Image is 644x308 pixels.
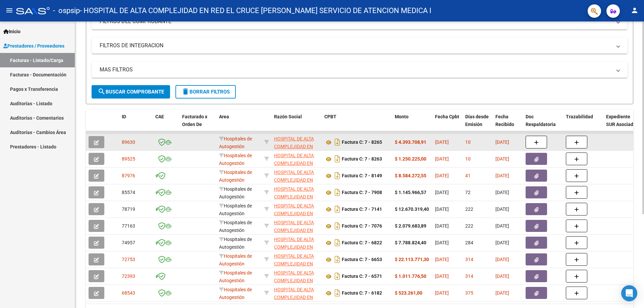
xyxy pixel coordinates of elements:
span: 89630 [122,139,135,145]
div: 30710847351 [274,252,319,266]
button: Borrar Filtros [175,85,236,99]
strong: Factura C: 7 - 8263 [342,157,382,162]
span: [DATE] [435,139,449,145]
datatable-header-cell: Trazabilidad [563,110,603,139]
span: Fecha Recibido [495,114,514,127]
span: [DATE] [495,206,509,212]
span: Trazabilidad [566,114,593,119]
mat-icon: search [98,87,106,96]
span: HOSPITAL DE ALTA COMPLEJIDAD EN RED EL CRUCE [PERSON_NAME] SERVICIO DE ATENCION MEDICA I [274,203,317,247]
span: [DATE] [435,173,449,178]
datatable-header-cell: Razón Social [271,110,322,139]
button: Buscar Comprobante [92,85,170,99]
div: 30710847351 [274,286,319,300]
span: 72 [465,190,471,195]
span: 375 [465,290,473,296]
mat-expansion-panel-header: FILTROS DE INTEGRACION [92,38,628,54]
span: 85574 [122,190,135,195]
span: - HOSPITAL DE ALTA COMPLEJIDAD EN RED EL CRUCE [PERSON_NAME] SERVICIO DE ATENCION MEDICA I [80,3,431,18]
strong: $ 7.788.824,40 [395,240,426,245]
span: 77163 [122,223,135,229]
span: HOSPITAL DE ALTA COMPLEJIDAD EN RED EL CRUCE [PERSON_NAME] SERVICIO DE ATENCION MEDICA I [274,237,317,280]
span: 68543 [122,290,135,296]
span: [DATE] [495,290,509,296]
i: Descargar documento [333,153,342,164]
datatable-header-cell: Doc Respaldatoria [523,110,563,139]
span: HOSPITAL DE ALTA COMPLEJIDAD EN RED EL CRUCE [PERSON_NAME] SERVICIO DE ATENCION MEDICA I [274,153,317,196]
strong: Factura C: 7 - 8149 [342,173,382,179]
span: Expediente SUR Asociado [606,114,636,127]
span: Inicio [3,28,20,35]
span: [DATE] [435,156,449,162]
span: [DATE] [435,190,449,195]
strong: Factura C: 7 - 6653 [342,257,382,262]
span: CAE [155,114,164,119]
strong: $ 12.670.319,40 [395,206,429,212]
i: Descargar documento [333,170,342,181]
div: Open Intercom Messenger [621,285,637,301]
div: 30710847351 [274,185,319,199]
strong: Factura C: 7 - 7141 [342,207,382,212]
span: [DATE] [435,206,449,212]
span: Hospitales de Autogestión [219,220,252,233]
div: 30710847351 [274,152,319,166]
span: [DATE] [495,240,509,245]
i: Descargar documento [333,137,342,147]
span: Hospitales de Autogestión [219,237,252,250]
span: 10 [465,156,471,162]
span: Hospitales de Autogestión [219,153,252,166]
datatable-header-cell: Días desde Emisión [463,110,493,139]
span: Razón Social [274,114,302,119]
strong: Factura C: 7 - 6822 [342,240,382,246]
mat-icon: person [631,6,639,14]
datatable-header-cell: Monto [392,110,432,139]
div: 30710847351 [274,169,319,183]
span: 10 [465,139,471,145]
span: Hospitales de Autogestión [219,136,252,149]
span: [DATE] [495,257,509,262]
span: Hospitales de Autogestión [219,186,252,199]
datatable-header-cell: CPBT [322,110,392,139]
span: 222 [465,223,473,229]
i: Descargar documento [333,204,342,214]
span: Borrar Filtros [181,89,230,95]
span: Días desde Emisión [465,114,489,127]
strong: Factura C: 7 - 6182 [342,291,382,296]
span: Hospitales de Autogestión [219,270,252,283]
span: 87976 [122,173,135,178]
span: Hospitales de Autogestión [219,203,252,216]
div: 30710847351 [274,236,319,250]
span: [DATE] [435,290,449,296]
span: [DATE] [435,257,449,262]
mat-icon: menu [5,6,13,14]
strong: $ 1.011.776,50 [395,273,426,279]
mat-panel-title: MAS FILTROS [100,66,611,73]
span: 72753 [122,257,135,262]
strong: $ 4.393.708,91 [395,139,426,145]
strong: $ 22.113.771,30 [395,257,429,262]
span: [DATE] [435,240,449,245]
datatable-header-cell: Expediente SUR Asociado [603,110,640,139]
span: HOSPITAL DE ALTA COMPLEJIDAD EN RED EL CRUCE [PERSON_NAME] SERVICIO DE ATENCION MEDICA I [274,186,317,230]
strong: $ 1.250.225,00 [395,156,426,162]
span: Prestadores / Proveedores [3,42,64,50]
span: [DATE] [495,139,509,145]
span: [DATE] [495,173,509,178]
span: HOSPITAL DE ALTA COMPLEJIDAD EN RED EL CRUCE [PERSON_NAME] SERVICIO DE ATENCION MEDICA I [274,253,317,297]
span: Area [219,114,229,119]
strong: $ 523.261,00 [395,290,422,296]
datatable-header-cell: Facturado x Orden De [179,110,216,139]
span: HOSPITAL DE ALTA COMPLEJIDAD EN RED EL CRUCE [PERSON_NAME] SERVICIO DE ATENCION MEDICA I [274,136,317,180]
span: Hospitales de Autogestión [219,287,252,300]
span: [DATE] [495,156,509,162]
span: [DATE] [495,190,509,195]
i: Descargar documento [333,221,342,231]
span: 72393 [122,273,135,279]
span: Facturado x Orden De [182,114,207,127]
strong: Factura C: 7 - 6571 [342,274,382,279]
mat-panel-title: FILTROS DE INTEGRACION [100,42,611,49]
i: Descargar documento [333,254,342,265]
span: - ospsip [53,3,80,18]
span: 41 [465,173,471,178]
span: 222 [465,206,473,212]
